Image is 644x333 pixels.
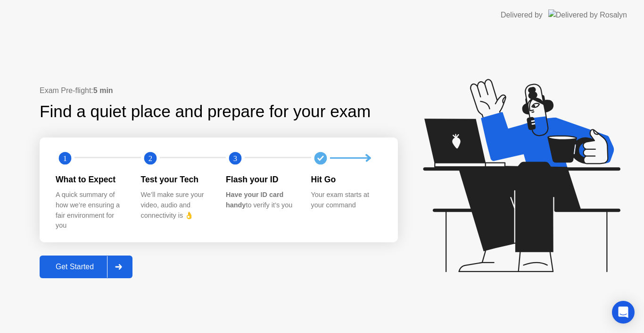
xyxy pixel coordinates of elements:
button: Get Started [40,256,132,278]
div: to verify it’s you [226,190,296,210]
div: Get Started [42,263,107,271]
div: Exam Pre-flight: [40,85,398,96]
div: Delivered by [501,9,543,21]
div: Flash your ID [226,173,296,186]
text: 3 [233,154,237,163]
text: 2 [148,154,152,163]
div: Your exam starts at your command [311,190,381,210]
text: 1 [63,154,67,163]
div: Hit Go [311,173,381,186]
img: Delivered by Rosalyn [548,9,627,20]
div: Test your Tech [141,173,211,186]
b: Have your ID card handy [226,191,283,209]
b: 5 min [93,86,113,94]
div: What to Expect [56,173,126,186]
div: A quick summary of how we’re ensuring a fair environment for you [56,190,126,231]
div: Open Intercom Messenger [612,301,635,324]
div: Find a quiet place and prepare for your exam [40,99,372,124]
div: We’ll make sure your video, audio and connectivity is 👌 [141,190,211,221]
